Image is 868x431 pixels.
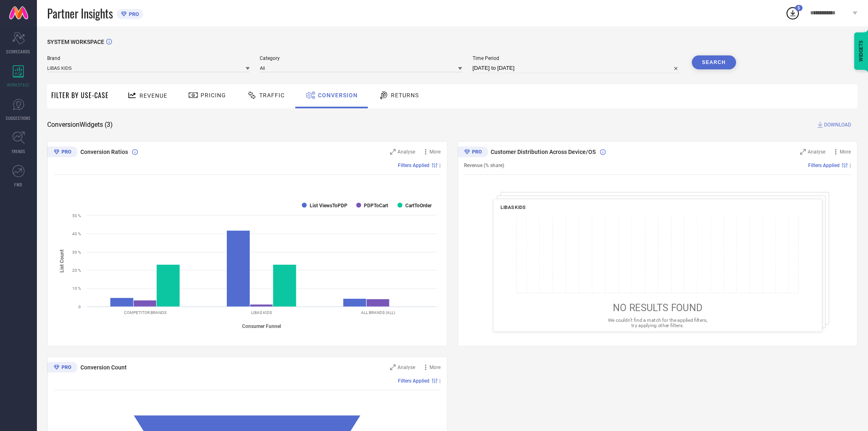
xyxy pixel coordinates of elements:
span: DOWNLOAD [825,121,852,129]
text: List ViewsToPDP [310,203,347,209]
span: Analyse [398,149,416,155]
text: PDPToCart [364,203,388,209]
span: Returns [391,92,419,99]
span: | [850,163,851,168]
span: More [430,365,441,370]
span: FWD [15,181,23,188]
span: | [440,378,441,384]
text: COMPETITOR BRANDS [124,310,167,315]
text: CartToOrder [405,203,432,209]
span: 5 [798,5,800,11]
span: Time Period [473,55,682,61]
svg: Zoom [800,149,806,155]
span: NO RESULTS FOUND [613,302,702,314]
span: Filters Applied [398,163,430,168]
span: Brand [47,55,250,61]
svg: Zoom [390,365,396,370]
div: Premium [458,147,488,159]
div: Open download list [786,6,800,21]
span: Category [260,55,463,61]
span: Revenue [139,92,167,99]
text: 0 [78,305,81,309]
div: Premium [47,362,78,374]
span: Conversion Widgets ( 3 ) [47,121,113,129]
text: ALL BRANDS (ALL) [361,310,395,315]
span: WORKSPACE [7,82,30,88]
span: LIBAS KIDS [500,204,525,210]
span: Conversion [318,92,358,99]
span: TRENDS [11,148,25,154]
span: Traffic [259,92,285,99]
span: SCORECARDS [7,48,31,55]
span: More [840,149,851,155]
span: Conversion Ratios [80,149,128,155]
span: Conversion Count [80,364,127,371]
span: Revenue (% share) [464,163,505,168]
tspan: Consumer Funnel [242,323,281,329]
span: Analyse [808,149,826,155]
input: Select time period [473,63,682,73]
span: Partner Insights [47,5,113,22]
span: Filters Applied [809,163,840,168]
span: PRO [127,11,139,17]
span: | [440,163,441,168]
div: Premium [47,147,78,159]
text: 40 % [72,232,81,236]
span: Analyse [398,365,416,370]
tspan: List Count [59,250,65,273]
span: We couldn’t find a match for the applied filters, try applying other filters. [608,317,707,328]
span: Filter By Use-Case [51,90,109,100]
span: Filters Applied [398,378,430,384]
button: Search [692,55,736,69]
svg: Zoom [390,149,396,155]
text: LIBAS KIDS [251,310,272,315]
text: 10 % [72,286,81,291]
span: SUGGESTIONS [6,115,31,121]
text: 30 % [72,250,81,254]
span: More [430,149,441,155]
text: 50 % [72,213,81,218]
text: 20 % [72,268,81,273]
span: SYSTEM WORKSPACE [47,39,104,45]
span: Pricing [201,92,226,99]
span: Customer Distribution Across Device/OS [491,149,596,155]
